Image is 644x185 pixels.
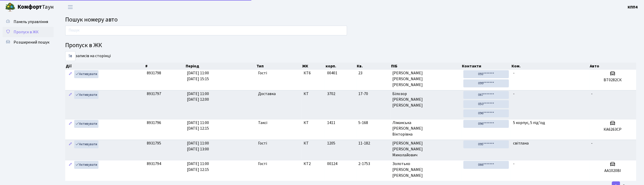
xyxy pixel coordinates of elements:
span: 8931796 [147,120,161,126]
a: Активувати [74,120,98,128]
img: logo.png [5,2,15,12]
span: Таун [17,3,54,12]
a: Редагувати [67,91,73,99]
span: 00401 [327,70,337,76]
span: Пропуск в ЖК [14,29,39,35]
span: КТ [304,120,323,126]
a: Активувати [74,140,98,148]
span: Розширений пошук [14,39,49,45]
th: корп. [325,63,356,70]
span: [PERSON_NAME] [PERSON_NAME] Миколайович [393,140,459,158]
span: КТ2 [304,161,323,167]
span: 3702 [327,91,335,97]
th: Ком. [511,63,590,70]
span: [DATE] 11:00 [DATE] 15:15 [187,70,209,82]
span: [DATE] 11:00 [DATE] 12:15 [187,161,209,172]
span: - [591,91,593,97]
span: Таксі [258,120,267,126]
span: КТ6 [304,70,323,76]
span: 00124 [327,161,337,167]
span: 8931797 [147,91,161,97]
span: - [591,140,593,146]
th: Кв. [357,63,391,70]
label: записів на сторінці [65,51,111,61]
a: Розширений пошук [3,37,54,47]
select: записів на сторінці [65,51,75,61]
span: КТ [304,91,323,97]
span: 8931798 [147,70,161,76]
span: 1411 [327,120,335,126]
span: Золотько [PERSON_NAME] [PERSON_NAME] [393,161,459,179]
th: Контакти [461,63,511,70]
h5: ВТ0282СК [591,78,634,83]
span: - [513,161,515,167]
a: Активувати [74,91,98,99]
span: 2-1753 [358,161,388,167]
span: Панель управління [14,19,48,25]
span: - [513,91,515,97]
a: Редагувати [67,161,73,169]
th: Тип [256,63,302,70]
span: 23 [358,70,388,76]
span: 5-168 [358,120,388,126]
span: 8931795 [147,140,161,146]
a: Редагувати [67,120,73,128]
span: 17-70 [358,91,388,97]
span: Пошук номеру авто [65,15,118,24]
a: Редагувати [67,140,73,148]
input: Пошук [65,26,347,35]
a: Пропуск в ЖК [3,27,54,37]
span: 8931794 [147,161,161,167]
span: [DATE] 11:00 [DATE] 12:15 [187,120,209,131]
span: світлана [513,140,529,146]
span: Білозор [PERSON_NAME] [PERSON_NAME] [393,91,459,109]
th: # [145,63,185,70]
a: КПП4 [628,4,638,10]
th: Авто [589,63,636,70]
span: Гості [258,140,267,146]
button: Переключити навігацію [64,3,77,11]
span: Ліманська [PERSON_NAME] Вікторівна [393,120,459,138]
a: Панель управління [3,17,54,27]
a: Редагувати [67,70,73,78]
h5: АА1020ВІ [591,168,634,173]
th: ПІБ [391,63,461,70]
span: Гості [258,70,267,76]
span: [PERSON_NAME] [PERSON_NAME] [PERSON_NAME] [393,70,459,88]
th: Період [185,63,256,70]
span: Доставка [258,91,276,97]
th: ЖК [302,63,325,70]
h4: Пропуск в ЖК [65,42,636,49]
b: Комфорт [17,3,42,11]
span: [DATE] 11:00 [DATE] 13:00 [187,140,209,152]
span: 5 корпус, 5 під'їзд [513,120,545,126]
span: Гості [258,161,267,167]
span: 1205 [327,140,335,146]
th: Дії [65,63,145,70]
span: 11-182 [358,140,388,146]
a: Активувати [74,70,98,78]
span: - [513,70,515,76]
span: КТ [304,140,323,146]
span: [DATE] 11:00 [DATE] 12:00 [187,91,209,102]
a: Активувати [74,161,98,169]
h5: КА6263СР [591,127,634,132]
